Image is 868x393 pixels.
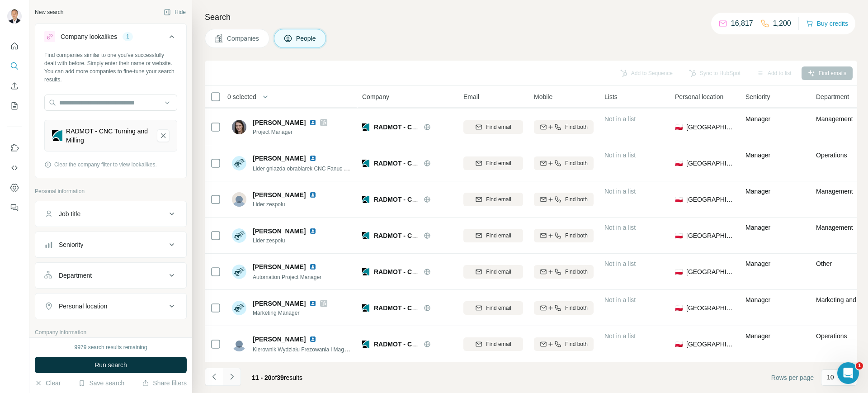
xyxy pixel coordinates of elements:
[463,337,523,351] button: Find email
[7,140,22,156] button: Use Surfe on LinkedIn
[374,123,481,131] span: RADMOT - CNC Turning and Milling
[253,274,321,280] span: Automation Project Manager
[227,34,260,43] span: Companies
[806,17,848,30] button: Buy credits
[745,296,770,303] span: Manager
[604,152,636,159] span: Not in a list
[816,332,847,340] span: Operations
[35,203,186,225] button: Job title
[675,92,723,101] span: Personal location
[604,332,636,340] span: Not in a list
[686,303,735,313] span: [GEOGRAPHIC_DATA]
[362,268,369,275] img: Logo of RADMOT - CNC Turning and Milling
[253,200,320,208] span: Lider zespołu
[362,341,369,348] img: Logo of RADMOT - CNC Turning and Milling
[745,224,770,231] span: Manager
[534,156,594,170] button: Find both
[362,160,369,167] img: Logo of RADMOT - CNC Turning and Milling
[35,295,186,317] button: Personal location
[253,128,327,136] span: Project Manager
[35,26,186,51] button: Company lookalikes1
[44,51,177,84] div: Find companies similar to one you've successfully dealt with before. Simply enter their name or w...
[142,379,187,388] button: Share filters
[54,161,157,169] span: Clear the company filter to view lookalikes.
[486,232,511,240] span: Find email
[486,195,511,204] span: Find email
[61,32,117,41] div: Company lookalikes
[816,224,853,231] span: Management
[534,92,552,101] span: Mobile
[59,271,92,280] div: Department
[675,123,683,132] span: 🇵🇱
[59,240,83,249] div: Seniority
[374,196,481,203] span: RADMOT - CNC Turning and Milling
[253,227,306,236] span: [PERSON_NAME]
[78,379,124,388] button: Save search
[309,263,316,270] img: LinkedIn logo
[856,362,863,369] span: 1
[7,180,22,196] button: Dashboard
[773,18,791,29] p: 1,200
[745,115,770,123] span: Manager
[686,123,735,132] span: [GEOGRAPHIC_DATA]
[604,296,636,303] span: Not in a list
[253,299,306,308] span: [PERSON_NAME]
[35,379,61,388] button: Clear
[816,92,849,101] span: Department
[534,301,594,315] button: Find both
[157,5,192,19] button: Hide
[253,154,306,163] span: [PERSON_NAME]
[675,267,683,276] span: 🇵🇱
[7,160,22,176] button: Use Surfe API
[534,120,594,134] button: Find both
[534,229,594,242] button: Find both
[362,92,389,101] span: Company
[272,374,277,381] span: of
[66,127,150,145] div: RADMOT - CNC Turning and Milling
[7,9,22,24] img: Avatar
[675,159,683,168] span: 🇵🇱
[816,152,847,159] span: Operations
[374,268,481,275] span: RADMOT - CNC Turning and Milling
[565,268,588,276] span: Find both
[157,129,170,142] button: RADMOT - CNC Turning and Milling-remove-button
[309,119,316,126] img: LinkedIn logo
[604,260,636,267] span: Not in a list
[463,229,523,242] button: Find email
[816,260,832,267] span: Other
[816,115,853,123] span: Management
[35,357,187,373] button: Run search
[463,92,479,101] span: Email
[816,188,853,195] span: Management
[205,11,857,24] h4: Search
[534,337,594,351] button: Find both
[745,260,770,267] span: Manager
[486,123,511,131] span: Find email
[686,340,735,349] span: [GEOGRAPHIC_DATA]
[675,195,683,204] span: 🇵🇱
[253,237,320,245] span: Lider zespołu
[827,373,834,382] p: 10
[675,231,683,240] span: 🇵🇱
[252,374,272,381] span: 11 - 20
[223,368,241,386] button: Navigate to next page
[35,328,187,336] p: Company information
[604,92,618,101] span: Lists
[565,195,588,204] span: Find both
[205,368,223,386] button: Navigate to previous page
[686,267,735,276] span: [GEOGRAPHIC_DATA]
[277,374,284,381] span: 39
[463,193,523,206] button: Find email
[253,190,306,199] span: [PERSON_NAME]
[771,373,814,382] span: Rows per page
[35,8,63,16] div: New search
[374,232,481,239] span: RADMOT - CNC Turning and Milling
[75,343,147,351] div: 9979 search results remaining
[745,92,770,101] span: Seniority
[675,303,683,313] span: 🇵🇱
[94,360,127,369] span: Run search
[252,374,302,381] span: results
[463,265,523,279] button: Find email
[7,38,22,54] button: Quick start
[296,34,317,43] span: People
